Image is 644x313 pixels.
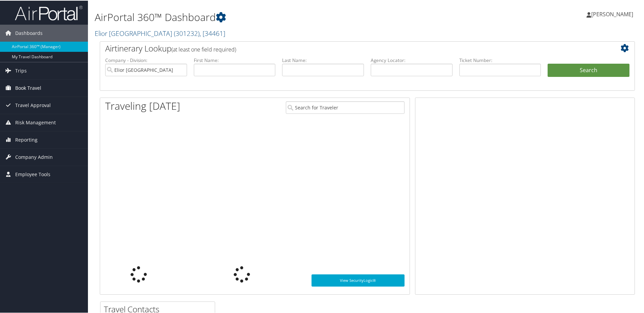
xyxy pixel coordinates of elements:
span: Employee Tools [15,165,50,182]
span: Book Travel [15,79,41,96]
span: Reporting [15,131,38,148]
span: Trips [15,62,27,79]
label: Agency Locator: [371,56,453,63]
span: Company Admin [15,148,53,165]
span: , [ 34461 ] [200,28,225,37]
span: (at least one field required) [171,45,236,53]
span: [PERSON_NAME] [591,10,633,17]
h1: Traveling [DATE] [105,98,180,112]
label: Ticket Number: [459,56,541,63]
a: [PERSON_NAME] [586,3,640,24]
img: airportal-logo.png [15,4,83,20]
span: Travel Approval [15,96,51,113]
a: View SecurityLogic® [312,274,405,286]
input: Search for Traveler [286,101,405,113]
h1: AirPortal 360™ Dashboard [95,9,458,24]
label: Last Name: [282,56,364,63]
a: Elior [GEOGRAPHIC_DATA] [95,28,225,37]
h2: Airtinerary Lookup [105,42,585,54]
label: First Name: [194,56,276,63]
span: Dashboards [15,24,43,41]
span: Risk Management [15,113,56,130]
button: Search [548,63,629,77]
span: ( 301232 ) [174,28,200,37]
label: Company - Division: [105,56,187,63]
